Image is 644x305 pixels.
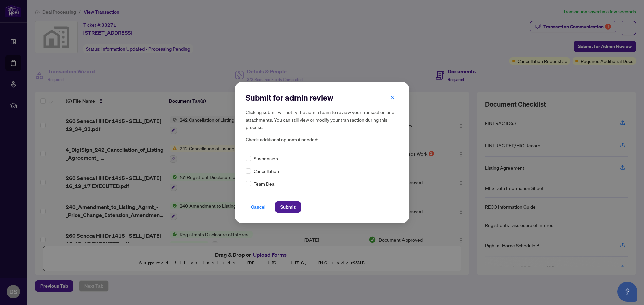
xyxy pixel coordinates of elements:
[246,108,398,131] h5: Clicking submit will notify the admin team to review your transaction and attachments. You can st...
[246,136,398,144] span: Check additional options if needed:
[275,201,301,213] button: Submit
[246,201,271,213] button: Cancel
[254,180,275,187] span: Team Deal
[280,202,296,212] span: Submit
[254,155,278,162] span: Suspension
[390,95,395,100] span: close
[254,167,279,175] span: Cancellation
[251,202,266,212] span: Cancel
[246,92,398,103] h2: Submit for admin review
[617,282,637,302] button: Open asap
